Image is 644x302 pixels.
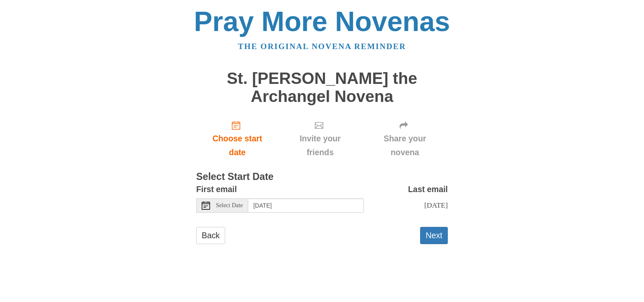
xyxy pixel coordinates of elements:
span: Invite your friends [287,132,353,159]
a: Back [196,227,225,244]
span: Choose start date [205,132,270,159]
a: The original novena reminder [238,42,406,51]
a: Pray More Novenas [194,6,450,37]
h1: St. [PERSON_NAME] the Archangel Novena [196,70,448,105]
h3: Select Start Date [196,172,448,182]
div: Click "Next" to confirm your start date first. [278,114,362,164]
span: Select Date [216,203,243,208]
span: [DATE] [424,201,448,209]
label: Last email [408,182,448,196]
button: Next [420,227,448,244]
div: Click "Next" to confirm your start date first. [362,114,448,164]
label: First email [196,182,237,196]
a: Choose start date [196,114,278,164]
span: Share your novena [370,132,439,159]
